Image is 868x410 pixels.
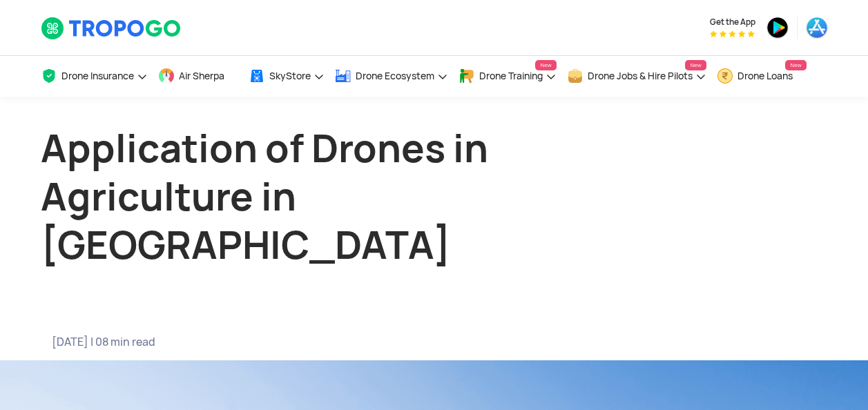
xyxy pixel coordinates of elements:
span: Drone Jobs & Hire Pilots [588,70,693,81]
span: SkyStore [269,70,311,81]
img: ic_appstore.png [806,17,828,39]
span: New [535,60,556,70]
h1: Application of Drones in Agriculture in [GEOGRAPHIC_DATA] [41,124,559,269]
span: New [785,60,806,70]
a: Air Sherpa [158,56,238,97]
span: Drone Ecosystem [356,70,434,81]
a: Drone LoansNew [717,56,807,97]
span: Drone Training [479,70,543,81]
span: Drone Loans [737,70,793,81]
img: TropoGo Logo [41,17,182,40]
a: Drone Insurance [41,56,148,97]
a: Drone Jobs & Hire PilotsNew [567,56,706,97]
img: ic_playstore.png [766,17,789,39]
a: SkyStore [249,56,325,97]
span: Drone Insurance [61,70,134,81]
a: Drone TrainingNew [459,56,557,97]
a: Drone Ecosystem [335,56,448,97]
span: Air Sherpa [179,70,224,81]
span: [DATE] | 08 min read [52,335,413,349]
img: App Raking [710,30,755,37]
span: New [685,60,706,70]
span: Get the App [710,17,755,28]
